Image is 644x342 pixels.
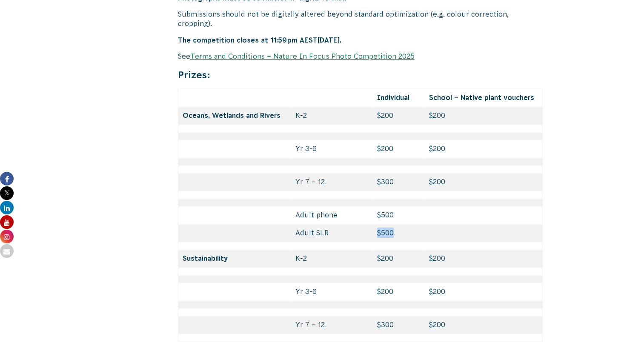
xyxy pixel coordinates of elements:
a: Terms and Conditions – Nature In Focus Photo Competition 2025 [190,52,415,60]
td: Yr 3-6 [291,283,373,301]
strong: Oceans, Wetlands and Rivers [183,111,280,119]
td: $500 [373,206,425,224]
p: Submissions should not be digitally altered beyond standard optimization (e.g. colour correction,... [178,9,543,28]
td: $200 [373,283,425,301]
td: $200 [425,316,543,334]
td: K-2 [291,250,373,268]
td: Yr 3-6 [291,140,373,158]
strong: Sustainability [183,254,228,262]
td: $500 [373,224,425,242]
td: $200 [425,107,543,125]
td: $200 [373,140,425,158]
td: $300 [373,173,425,191]
td: $200 [373,107,425,125]
td: $200 [373,250,425,268]
strong: Individual [377,94,409,101]
td: Yr 7 – 12 [291,173,373,191]
strong: The competition closes at 11:59pm AEST[DATE]. [178,36,341,44]
td: $200 [425,173,543,191]
p: See [178,51,543,61]
td: $200 [425,283,543,301]
td: $200 [425,250,543,268]
td: Adult phone [291,206,373,224]
td: Adult SLR [291,224,373,242]
td: $300 [373,316,425,334]
td: $200 [425,140,543,158]
strong: Prizes: [178,69,210,80]
td: K-2 [291,107,373,125]
td: Yr 7 – 12 [291,316,373,334]
strong: School – Native plant vouchers [429,94,534,101]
